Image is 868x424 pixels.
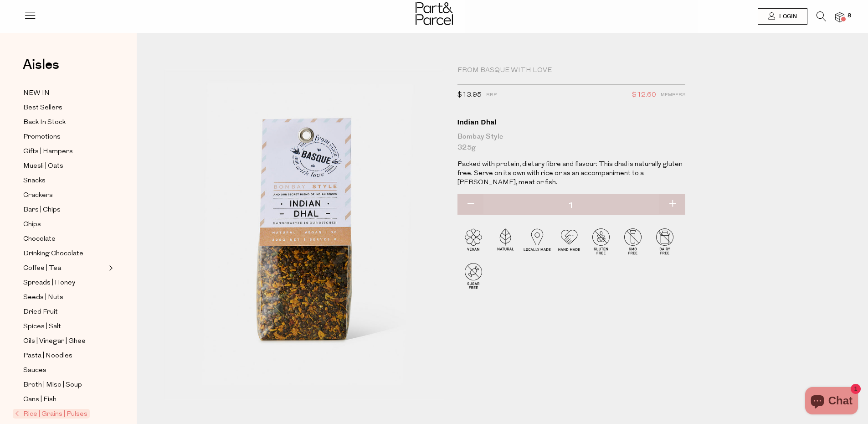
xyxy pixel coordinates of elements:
[23,117,66,128] span: Back In Stock
[457,66,685,75] div: From Basque With Love
[23,248,106,259] a: Drinking Chocolate
[632,89,656,101] span: $12.60
[802,387,861,417] inbox-online-store-chat: Shopify online store chat
[835,12,844,22] a: 8
[23,351,72,362] span: Pasta | Noodles
[23,394,106,405] a: Cans | Fish
[23,103,62,114] span: Best Sellers
[23,321,106,332] a: Spices | Salt
[23,205,61,216] span: Bars | Chips
[23,336,86,347] span: Oils | Vinegar | Ghee
[23,88,50,99] span: NEW IN
[23,204,106,216] a: Bars | Chips
[23,131,106,143] a: Promotions
[23,175,106,186] a: Snacks
[164,69,444,400] img: Indian Dhal
[23,88,106,99] a: NEW IN
[23,263,61,274] span: Coffee | Tea
[758,8,807,25] a: Login
[457,89,482,101] span: $13.95
[23,307,58,318] span: Dried Fruit
[23,161,63,172] span: Muesli | Oats
[23,190,53,201] span: Crackers
[23,380,82,391] span: Broth | Miso | Soup
[23,263,106,274] a: Coffee | Tea
[23,146,73,157] span: Gifts | Hampers
[23,234,56,245] span: Chocolate
[15,408,106,419] a: Rice | Grains | Pulses
[23,176,46,186] span: Snacks
[23,321,61,332] span: Spices | Salt
[486,89,497,101] span: RRP
[649,225,681,257] img: P_P-ICONS-Live_Bec_V11_Dairy_Free.svg
[23,160,106,172] a: Muesli | Oats
[585,225,617,257] img: P_P-ICONS-Live_Bec_V11_Gluten_Free.svg
[845,12,853,20] span: 8
[23,233,106,245] a: Chocolate
[617,225,649,257] img: P_P-ICONS-Live_Bec_V11_GMO_Free.svg
[13,409,90,419] span: Rice | Grains | Pulses
[23,336,106,347] a: Oils | Vinegar | Ghee
[23,306,106,318] a: Dried Fruit
[23,219,41,230] span: Chips
[23,350,106,362] a: Pasta | Noodles
[457,260,489,292] img: P_P-ICONS-Live_Bec_V11_Sugar_Free.svg
[23,55,59,75] span: Aisles
[777,13,797,21] span: Login
[23,292,63,303] span: Seeds | Nuts
[107,263,113,274] button: Expand/Collapse Coffee | Tea
[23,102,106,114] a: Best Sellers
[23,292,106,303] a: Seeds | Nuts
[457,118,685,127] div: Indian Dhal
[416,2,453,25] img: Part&Parcel
[23,394,56,405] span: Cans | Fish
[23,365,46,376] span: Sauces
[23,277,106,289] a: Spreads | Honey
[457,160,685,187] p: Packed with protein, dietary fibre and flavour. This dhal is naturally gluten free. Serve on its ...
[23,117,106,128] a: Back In Stock
[661,89,685,101] span: Members
[23,248,83,259] span: Drinking Chocolate
[23,278,75,289] span: Spreads | Honey
[23,379,106,391] a: Broth | Miso | Soup
[521,225,553,257] img: P_P-ICONS-Live_Bec_V11_Locally_Made_2.svg
[457,131,685,153] div: Bombay Style 325g
[457,225,489,257] img: P_P-ICONS-Live_Bec_V11_Vegan.svg
[23,190,106,201] a: Crackers
[489,225,521,257] img: P_P-ICONS-Live_Bec_V11_Natural.svg
[23,132,61,143] span: Promotions
[23,58,59,81] a: Aisles
[23,146,106,157] a: Gifts | Hampers
[23,365,106,376] a: Sauces
[553,225,585,257] img: P_P-ICONS-Live_Bec_V11_Handmade.svg
[23,219,106,230] a: Chips
[457,194,685,217] input: QTY Indian Dhal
